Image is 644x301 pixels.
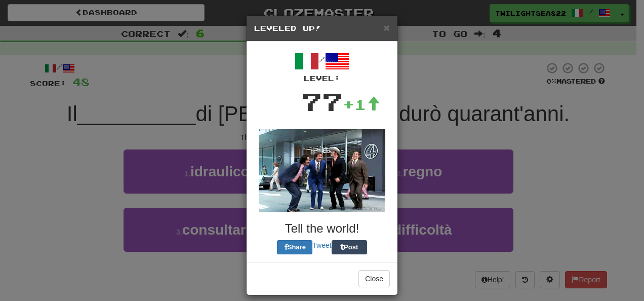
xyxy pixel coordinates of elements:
[254,73,390,84] div: Level:
[312,241,331,249] a: Tweet
[343,94,380,115] div: +1
[254,23,390,33] h5: Leveled Up!
[384,22,390,33] span: ×
[301,84,343,119] div: 77
[384,22,390,33] button: Close
[254,49,390,84] div: /
[254,222,390,235] h3: Tell the world!
[259,129,385,212] img: anchorman-0f45bd94e4bc77b3e4009f63bd0ea52a2253b4c1438f2773e23d74ae24afd04f.gif
[358,270,390,287] button: Close
[332,240,367,254] button: Post
[277,240,312,254] button: Share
